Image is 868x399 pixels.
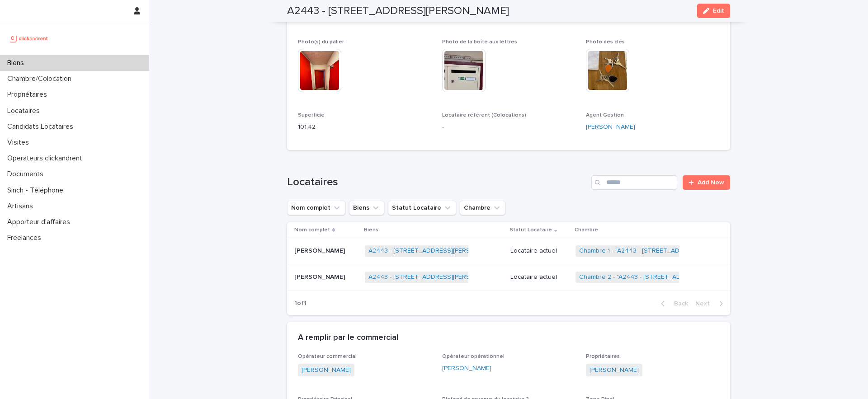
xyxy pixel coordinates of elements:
[287,5,509,18] h2: A2443 - [STREET_ADDRESS][PERSON_NAME]
[4,170,51,178] p: Documents
[586,122,635,132] a: [PERSON_NAME]
[4,154,90,163] p: Operateurs clickandrent
[509,225,552,235] p: Statut Locataire
[368,247,502,255] a: A2443 - [STREET_ADDRESS][PERSON_NAME]
[298,333,398,343] h2: A remplir par le commercial
[294,245,347,255] p: [PERSON_NAME]
[669,300,688,307] span: Back
[698,179,724,186] span: Add New
[697,4,730,18] button: Edit
[4,138,36,147] p: Visites
[442,113,526,118] span: Locataire référent (Colocations)
[4,90,54,99] p: Propriétaires
[510,273,568,281] p: Locataire actuel
[298,39,344,45] span: Photo(s) du palier
[4,122,80,131] p: Candidats Locataires
[287,201,345,215] button: Nom complet
[349,201,384,215] button: Biens
[510,247,568,255] p: Locataire actuel
[590,366,639,375] a: [PERSON_NAME]
[692,300,730,308] button: Next
[368,273,502,281] a: A2443 - [STREET_ADDRESS][PERSON_NAME]
[298,354,357,359] span: Opérateur commercial
[388,201,456,215] button: Statut Locataire
[287,264,730,290] tr: [PERSON_NAME][PERSON_NAME] A2443 - [STREET_ADDRESS][PERSON_NAME] Locataire actuelChambre 2 - "A24...
[294,272,347,281] p: [PERSON_NAME]
[4,202,40,211] p: Artisans
[287,238,730,264] tr: [PERSON_NAME][PERSON_NAME] A2443 - [STREET_ADDRESS][PERSON_NAME] Locataire actuelChambre 1 - "A24...
[713,8,724,14] span: Edit
[586,354,620,359] span: Propriétaires
[579,273,755,281] a: Chambre 2 - "A2443 - [STREET_ADDRESS][PERSON_NAME]"
[683,175,730,190] a: Add New
[298,122,431,132] p: 101.42
[579,247,753,255] a: Chambre 1 - "A2443 - [STREET_ADDRESS][PERSON_NAME]"
[575,225,598,235] p: Chambre
[591,175,677,190] input: Search
[442,39,517,45] span: Photo de la boîte aux lettres
[442,354,505,359] span: Opérateur opérationnel
[442,364,491,373] a: [PERSON_NAME]
[460,201,505,215] button: Chambre
[287,292,314,315] p: 1 of 1
[302,366,351,375] a: [PERSON_NAME]
[4,107,47,115] p: Locataires
[4,234,48,242] p: Freelances
[654,300,692,308] button: Back
[298,113,325,118] span: Superficie
[294,225,330,235] p: Nom complet
[7,29,51,47] img: UCB0brd3T0yccxBKYDjQ
[4,218,77,226] p: Apporteur d'affaires
[4,75,79,83] p: Chambre/Colocation
[364,225,378,235] p: Biens
[586,113,624,118] span: Agent Gestion
[442,122,576,132] p: -
[287,176,588,189] h1: Locataires
[586,39,625,45] span: Photo des clés
[695,300,715,307] span: Next
[4,59,31,67] p: Biens
[4,186,71,195] p: Sinch - Téléphone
